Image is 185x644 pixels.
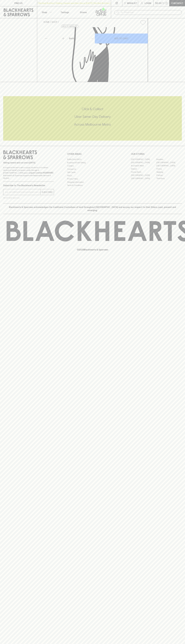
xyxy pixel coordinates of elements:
[80,11,87,14] p: Stores
[156,170,182,174] a: Geelong
[156,177,182,180] a: Thornbury
[67,161,118,164] a: Business & Bulk Gifting
[56,6,74,18] a: Tastings
[3,122,182,127] h5: Across Melbourne Metro
[41,189,54,195] button: SUBSCRIBE
[61,25,78,28] button: Add to wishlist
[61,11,69,14] p: Tastings
[3,161,54,164] p: Sibling owned and run since [DATE]
[3,96,182,141] div: Call to action block
[127,2,137,5] p: Wishlist
[37,6,56,18] button: Shop
[3,184,54,187] p: Subscribe to The Blackhearts Newsletter
[131,174,156,177] a: [GEOGRAPHIC_DATA]
[166,2,167,4] p: 0
[74,6,93,18] a: Stores
[44,21,50,23] a: HOME
[131,167,156,170] a: Elwood
[155,2,162,5] p: $0.00
[3,107,182,111] h5: Click & Collect
[67,184,118,187] a: Terms & Conditions
[29,172,53,174] strong: Liquor License #32064953
[3,166,54,179] p: It is against the law to sell or supply alcohol to, or to obtain alcohol on behalf of a person un...
[67,164,118,167] a: Careers
[156,161,182,164] a: [GEOGRAPHIC_DATA]
[131,170,156,174] a: Fitzroy North
[14,2,23,5] p: FIND US
[42,191,53,194] p: SUBSCRIBE
[121,10,180,15] input: Try "Pinot noir"
[156,174,182,177] a: Prahran
[156,158,182,161] a: Braddon
[67,152,118,156] p: OTHER AREAS
[67,171,118,174] a: Gift Cards
[131,152,182,156] p: OUR STORES
[171,2,183,5] p: Checkout
[5,206,180,212] p: Blackhearts & Sparrows acknowledges the traditional Custodians of land throughout [GEOGRAPHIC_DAT...
[69,37,76,40] p: Bottle
[67,174,118,177] a: FAQ's
[3,114,182,119] h5: Uber Same-Day Delivery
[139,19,147,26] button: Add to wishlist
[131,161,156,164] a: [GEOGRAPHIC_DATA]
[67,158,118,161] a: Bottle Drop FAQ's
[67,167,118,171] a: Contact Us
[3,197,54,199] p: We will never spam you
[145,2,151,5] p: Login
[52,21,57,23] a: SHOP
[42,11,47,14] p: Shop
[114,37,128,40] p: ADD TO CART
[95,34,148,43] button: ADD TO CART
[156,164,182,167] a: [GEOGRAPHIC_DATA]
[131,164,156,167] a: Brunswick West
[67,177,118,180] a: Privacy Policy
[156,167,182,170] a: Fitzroy
[131,158,156,161] a: [GEOGRAPHIC_DATA]
[41,27,148,82] img: Moo Brew Tassie Lager 375ml
[5,190,40,194] input: e.g. jane@blackheartsandsparrows.com.au
[67,180,118,184] a: Shipping Information
[131,177,156,180] a: [GEOGRAPHIC_DATA]
[68,36,95,41] div: Bottle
